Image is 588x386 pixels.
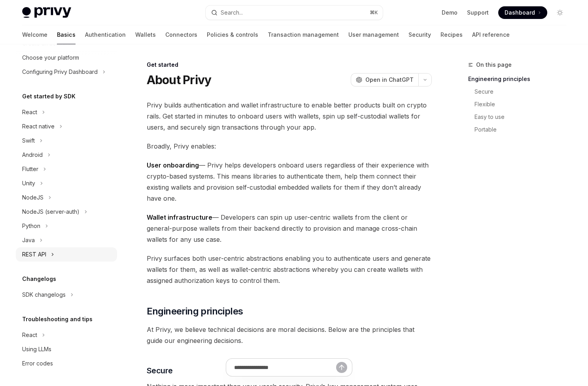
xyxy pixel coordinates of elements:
div: Swift [22,136,35,145]
a: Connectors [165,25,197,44]
button: Toggle dark mode [554,6,566,19]
strong: Wallet infrastructure [147,213,212,221]
a: Authentication [85,25,126,44]
div: Get started [147,61,432,69]
div: SDK changelogs [22,290,66,299]
a: Recipes [441,25,463,44]
div: React [22,107,37,117]
a: Easy to use [475,111,573,123]
a: Wallets [135,25,156,44]
a: Support [467,9,489,17]
a: Welcome [22,25,47,44]
a: Engineering principles [468,73,573,85]
a: User management [348,25,399,44]
a: API reference [472,25,510,44]
span: — Privy helps developers onboard users regardless of their experience with crypto-based systems. ... [147,160,432,204]
button: Search...⌘K [206,6,383,20]
div: Python [22,221,40,231]
span: Open in ChatGPT [365,76,414,84]
a: Policies & controls [207,25,258,44]
a: Portable [475,123,573,136]
span: Broadly, Privy enables: [147,141,432,152]
span: — Developers can spin up user-centric wallets from the client or general-purpose wallets from the... [147,212,432,245]
div: Configuring Privy Dashboard [22,67,98,77]
span: ⌘ K [370,9,378,16]
a: Demo [442,9,458,17]
h5: Troubleshooting and tips [22,314,93,324]
div: Choose your platform [22,53,79,62]
div: Search... [221,8,243,17]
div: Unity [22,179,35,188]
a: Secure [475,85,573,98]
a: Transaction management [268,25,339,44]
span: Privy surfaces both user-centric abstractions enabling you to authenticate users and generate wal... [147,253,432,286]
div: React [22,330,37,340]
div: Flutter [22,164,38,174]
a: Flexible [475,98,573,111]
div: REST API [22,250,46,259]
button: Open in ChatGPT [351,73,418,87]
span: On this page [476,60,512,70]
span: Privy builds authentication and wallet infrastructure to enable better products built on crypto r... [147,100,432,133]
div: Android [22,150,43,160]
h1: About Privy [147,73,212,87]
a: Security [408,25,431,44]
button: Send message [336,362,347,373]
a: Basics [57,25,76,44]
span: Engineering principles [147,305,243,318]
strong: User onboarding [147,161,199,169]
a: Using LLMs [16,342,117,356]
img: light logo [22,7,71,18]
div: Error codes [22,359,53,368]
div: NodeJS (server-auth) [22,207,79,217]
div: Java [22,235,35,245]
a: Dashboard [498,6,547,19]
div: React native [22,122,55,131]
span: Dashboard [505,9,535,17]
h5: Changelogs [22,274,56,284]
a: Error codes [16,356,117,371]
div: Using LLMs [22,345,51,354]
h5: Get started by SDK [22,92,76,101]
a: Choose your platform [16,51,117,65]
div: NodeJS [22,193,43,202]
span: At Privy, we believe technical decisions are moral decisions. Below are the principles that guide... [147,324,432,346]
